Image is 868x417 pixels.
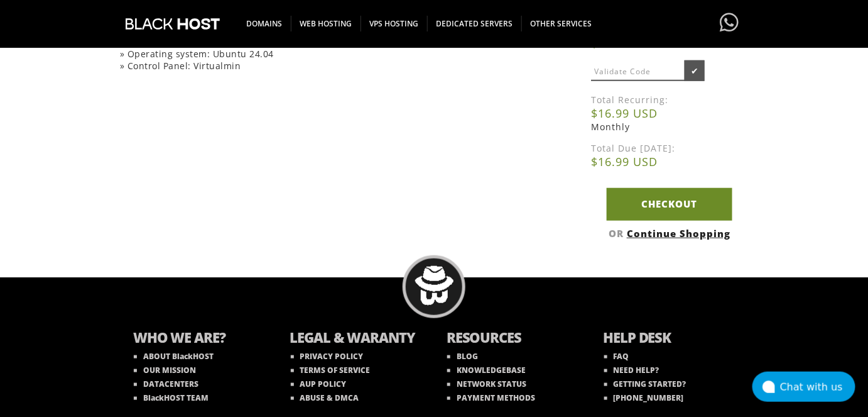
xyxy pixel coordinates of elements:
img: BlackHOST mascont, Blacky. [415,266,454,306]
span: DEDICATED SERVERS [427,16,522,31]
b: $16.99 USD [591,106,748,121]
a: NETWORK STATUS [447,379,526,389]
a: BLOG [447,351,478,362]
b: HELP DESK [604,328,735,350]
b: RESOURCES [447,328,578,350]
a: FAQ [604,351,629,362]
a: OUR MISSION [134,365,196,375]
input: ✔ [685,60,705,81]
span: Monthly [591,121,630,133]
a: AUP POLICY [291,379,347,389]
a: Checkout [607,188,732,220]
b: LEGAL & WARANTY [290,328,422,350]
a: Continue Shopping [627,227,730,240]
span: VPS HOSTING [361,16,428,31]
input: Validate Code [591,63,685,81]
span: DOMAINS [237,16,291,31]
a: DATACENTERS [134,379,198,389]
span: OTHER SERVICES [521,16,600,31]
a: PRIVACY POLICY [291,351,364,362]
a: ABOUT BlackHOST [134,351,214,362]
div: OR [591,227,748,240]
label: Total Recurring: [591,94,748,106]
label: Total Due [DATE]: [591,142,748,154]
div: (black) » Location: [GEOGRAPHIC_DATA] » Operating system: Ubuntu 24.04 » Control Panel: Virtualmin [120,24,372,72]
a: ABUSE & DMCA [291,392,359,403]
button: Chat with us [752,372,855,402]
span: WEB HOSTING [291,16,361,31]
a: PAYMENT METHODS [447,392,535,403]
b: $16.99 USD [591,154,748,169]
a: KNOWLEDGEBASE [447,365,526,375]
a: BlackHOST TEAM [134,392,209,403]
a: [PHONE_NUMBER] [604,392,684,403]
a: TERMS OF SERVICE [291,365,371,375]
div: Chat with us [780,381,855,393]
a: GETTING STARTED? [604,379,686,389]
b: WHO WE ARE? [133,328,265,350]
a: NEED HELP? [604,365,659,375]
